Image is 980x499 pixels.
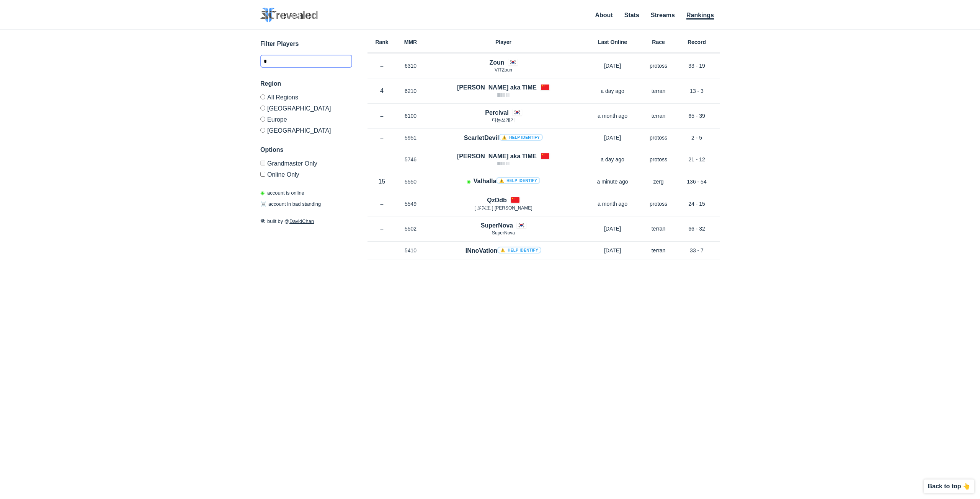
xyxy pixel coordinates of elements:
p: [DATE] [582,225,643,232]
span: 타는쓰레기 [492,117,515,123]
p: 15 [367,177,396,186]
p: a month ago [582,112,643,120]
p: protoss [643,200,674,208]
h6: MMR [396,39,425,45]
p: – [367,134,396,141]
h6: Player [425,39,582,45]
span: llllllllllll [497,161,510,166]
p: protoss [643,156,674,163]
h3: Filter Players [260,39,352,49]
span: ☠️ [260,201,266,207]
p: [DATE] [582,134,643,141]
p: 66 - 32 [674,225,720,232]
p: Back to top 👆 [928,483,970,489]
p: terran [643,247,674,254]
p: 4 [367,86,396,95]
input: Online Only [260,172,265,177]
p: 2 - 5 [674,134,720,141]
img: SC2 Revealed [260,8,318,23]
p: 24 - 15 [674,200,720,208]
h4: Zoun [489,58,504,67]
p: 5502 [396,225,425,232]
label: All Regions [260,94,352,102]
input: All Regions [260,94,265,99]
span: ◉ [260,190,265,196]
span: Account is laddering [467,179,470,184]
p: 6310 [396,62,425,70]
input: Grandmaster Only [260,161,265,166]
p: zerg [643,178,674,185]
span: [ 尽兴王 ] [PERSON_NAME] [474,205,532,211]
p: 5549 [396,200,425,208]
p: – [367,247,396,254]
label: Only Show accounts currently in Grandmaster [260,161,352,169]
span: VITZoun [495,67,512,73]
h4: INnoVation [465,246,541,255]
p: 65 - 39 [674,112,720,120]
p: – [367,62,396,70]
p: a month ago [582,200,643,208]
span: llllllllllll [497,93,510,98]
input: Europe [260,117,265,122]
p: – [367,156,396,163]
p: 6100 [396,112,425,120]
h4: Percival [485,108,508,117]
p: protoss [643,134,674,141]
p: 33 - 19 [674,62,720,70]
h6: Race [643,39,674,45]
h4: [PERSON_NAME] aka TIME [457,83,537,92]
p: 6210 [396,87,425,95]
label: Only show accounts currently laddering [260,169,352,178]
label: Europe [260,114,352,125]
a: DavidChan [289,218,314,224]
h4: ScarletDevil [464,133,543,142]
p: terran [643,112,674,120]
p: – [367,225,396,232]
label: [GEOGRAPHIC_DATA] [260,102,352,114]
p: protoss [643,62,674,70]
input: [GEOGRAPHIC_DATA] [260,128,265,133]
a: ⚠️ Help identify [496,177,540,184]
p: terran [643,87,674,95]
h4: SuperNova [481,221,513,230]
span: SuperNova [492,230,515,236]
p: built by @ [260,218,352,225]
h6: Rank [367,39,396,45]
p: – [367,112,396,120]
h3: Options [260,145,352,154]
a: ⚠️ Help identify [497,247,541,254]
h6: Record [674,39,720,45]
p: terran [643,225,674,232]
h6: Last Online [582,39,643,45]
p: a day ago [582,156,643,163]
input: [GEOGRAPHIC_DATA] [260,106,265,111]
h4: Valhalla [474,177,540,185]
p: 13 - 3 [674,87,720,95]
p: 5951 [396,134,425,141]
p: account is online [260,189,304,197]
h4: QzDdb [487,196,507,205]
a: ⚠️ Help identify [499,134,543,141]
p: – [367,200,396,208]
p: 5550 [396,178,425,185]
p: 5746 [396,156,425,163]
span: 🛠 [260,218,265,224]
a: Stats [624,12,639,18]
p: [DATE] [582,247,643,254]
h4: [PERSON_NAME] aka TIME [457,152,537,161]
p: [DATE] [582,62,643,70]
h3: Region [260,79,352,88]
p: account in bad standing [260,200,321,208]
p: 21 - 12 [674,156,720,163]
p: a day ago [582,87,643,95]
a: Rankings [686,12,714,20]
label: [GEOGRAPHIC_DATA] [260,125,352,134]
a: About [595,12,613,18]
p: 136 - 54 [674,178,720,185]
p: 33 - 7 [674,247,720,254]
p: a minute ago [582,178,643,185]
a: Streams [651,12,675,18]
p: 5410 [396,247,425,254]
